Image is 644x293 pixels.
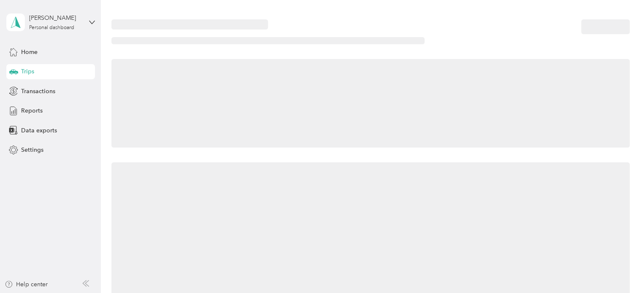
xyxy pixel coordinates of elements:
[597,246,644,293] iframe: Everlance-gr Chat Button Frame
[21,48,38,56] span: Home
[21,126,57,135] span: Data exports
[29,25,74,30] div: Personal dashboard
[21,87,55,96] span: Transactions
[5,280,48,289] button: Help center
[21,145,43,154] span: Settings
[21,67,34,76] span: Trips
[21,106,43,115] span: Reports
[29,13,82,22] div: [PERSON_NAME]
